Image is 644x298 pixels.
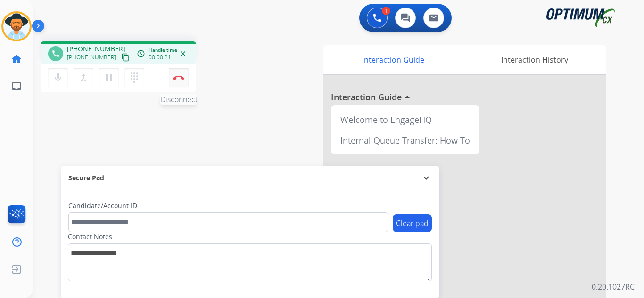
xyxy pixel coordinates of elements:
[592,281,635,292] p: 0.20.1027RC
[67,44,125,54] span: [PHONE_NUMBER]
[421,172,432,184] mat-icon: expand_more
[169,68,189,88] button: Disconnect
[137,49,145,58] mat-icon: access_time
[121,53,130,62] mat-icon: content_copy
[335,130,476,151] div: Internal Queue Transfer: How To
[323,45,462,74] div: Interaction Guide
[393,214,432,232] button: Clear pad
[462,45,606,74] div: Interaction History
[160,94,198,105] span: Disconnect
[51,49,60,58] mat-icon: phone
[3,13,30,40] img: avatar
[149,47,177,54] span: Handle time
[149,54,171,61] span: 00:00:21
[52,72,64,83] mat-icon: mic
[179,49,187,58] mat-icon: close
[103,72,115,83] mat-icon: pause
[11,53,22,64] mat-icon: home
[68,201,139,210] label: Candidate/Account ID:
[68,173,104,183] span: Secure Pad
[129,72,140,83] mat-icon: dialpad
[173,75,184,80] img: control
[68,232,114,242] label: Contact Notes:
[67,54,116,61] span: [PHONE_NUMBER]
[78,72,89,83] mat-icon: merge_type
[335,109,476,130] div: Welcome to EngageHQ
[11,81,22,92] mat-icon: inbox
[382,7,390,15] div: 1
